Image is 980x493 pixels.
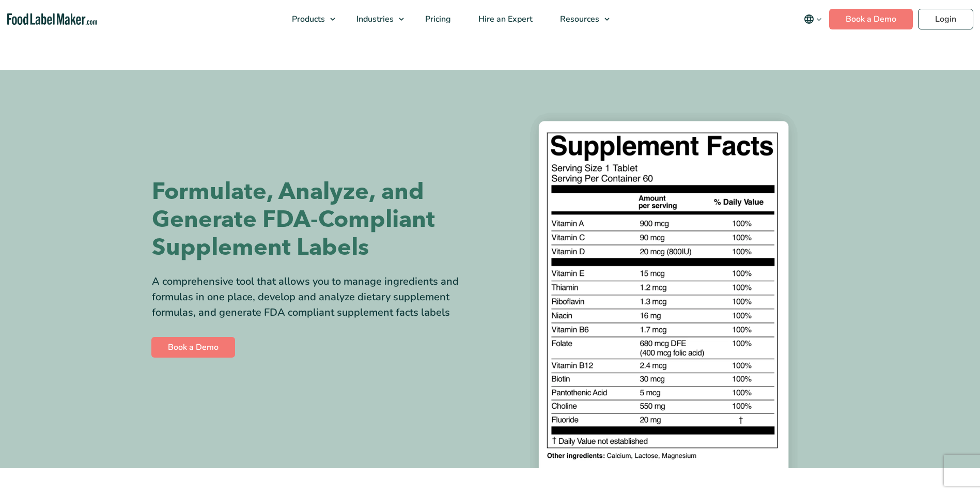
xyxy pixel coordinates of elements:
[475,13,534,25] span: Hire an Expert
[918,9,973,29] a: Login
[151,337,235,358] a: Book a Demo
[152,178,483,261] h1: Formulate, Analyze, and Generate FDA-Compliant Supplement Labels
[829,9,913,29] a: Book a Demo
[152,274,483,320] div: A comprehensive tool that allows you to manage ingredients and formulas in one place, develop and...
[289,13,326,25] span: Products
[353,13,395,25] span: Industries
[422,13,452,25] span: Pricing
[557,13,600,25] span: Resources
